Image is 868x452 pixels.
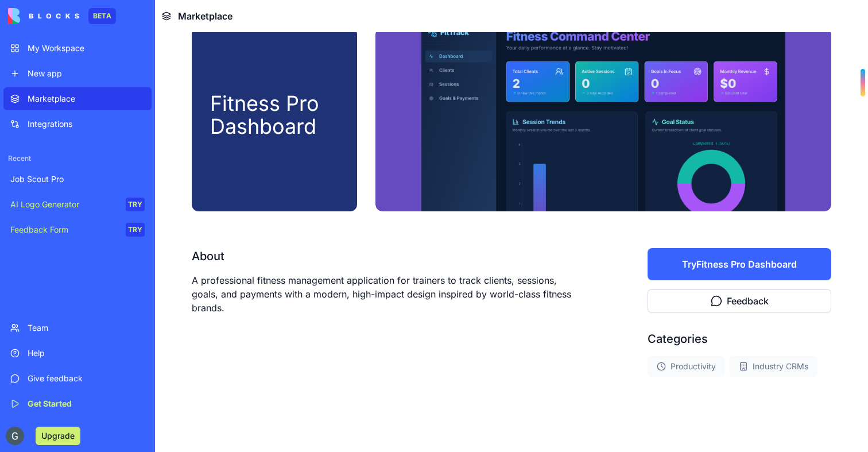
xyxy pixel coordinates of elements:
[126,223,145,237] div: TRY
[3,62,152,85] a: New app
[192,273,574,315] p: A professional fitness management application for trainers to track clients, sessions, goals, and...
[126,198,145,211] div: TRY
[3,316,152,339] a: Team
[3,154,152,163] span: Recent
[28,398,145,409] div: Get Started
[8,8,116,24] a: BETA
[3,113,152,136] a: Integrations
[3,87,152,110] a: Marketplace
[3,168,152,191] a: Job Scout Pro
[28,373,145,384] div: Give feedback
[648,356,725,377] div: Productivity
[3,367,152,390] a: Give feedback
[6,427,24,445] img: ACg8ocJh8S8KHPE7H5A_ovVCZxxrP21whCCW4hlpnAkGUnwonr4SGg=s96-c
[10,199,118,210] div: AI Logo Generator
[730,356,817,377] div: Industry CRMs
[648,289,831,312] button: Feedback
[3,218,152,241] a: Feedback FormTRY
[3,392,152,415] a: Get Started
[28,118,145,130] div: Integrations
[28,43,145,54] div: My Workspace
[8,8,79,24] img: logo
[192,248,574,264] div: About
[88,8,116,24] div: BETA
[28,68,145,79] div: New app
[36,427,80,445] button: Upgrade
[28,322,145,334] div: Team
[648,331,831,347] div: Categories
[36,430,80,441] a: Upgrade
[28,347,145,359] div: Help
[10,173,145,185] div: Job Scout Pro
[10,224,118,235] div: Feedback Form
[3,342,152,365] a: Help
[28,93,145,105] div: Marketplace
[178,9,232,23] span: Marketplace
[3,37,152,60] a: My Workspace
[3,193,152,216] a: AI Logo GeneratorTRY
[648,248,831,280] button: TryFitness Pro Dashboard
[210,92,339,138] div: Fitness Pro Dashboard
